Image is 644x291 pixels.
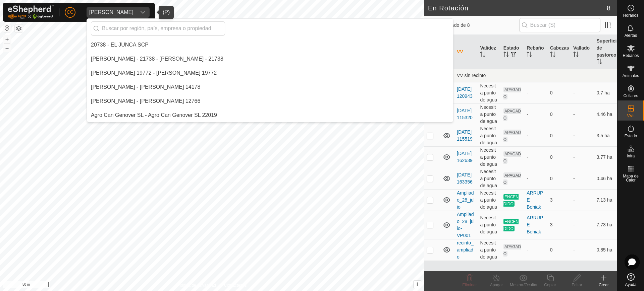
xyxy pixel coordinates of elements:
p-sorticon: Activar para ordenar [480,53,485,58]
td: 0 [547,125,571,146]
div: - [527,175,544,182]
td: - [571,103,594,125]
p-sorticon: Activar para ordenar [573,53,579,58]
div: Agro Can Genover SL - Agro Can Genover SL 22019 [91,111,217,119]
td: 0 [547,146,571,168]
span: APAGADO [503,130,521,142]
button: Restablecer Mapa [3,24,11,32]
div: - [527,246,544,253]
div: [PERSON_NAME] - [PERSON_NAME] 14178 [91,83,200,91]
span: ENCENDIDO [503,219,519,231]
a: Ampliado_28_julio [457,190,475,210]
div: - [527,132,544,139]
a: [DATE] 120943 [457,86,473,99]
td: 3 [547,189,571,211]
td: Necesita punto de agua [477,146,500,168]
td: 0.7 ha [594,82,617,103]
div: 20738 - EL JUNCA SCP [91,41,149,49]
span: 0 seleccionado de 8 [428,22,519,29]
td: 3.5 ha [594,125,617,146]
div: Copiar [537,282,563,288]
div: - [527,154,544,161]
h2: En Rotación [428,4,607,12]
div: [PERSON_NAME] 19772 - [PERSON_NAME] 19772 [91,69,217,77]
a: recinto_ampliado [457,240,474,260]
div: Crear [590,282,617,288]
td: 3 [547,211,571,239]
li: Adelina Garcia Garcia 14178 [87,80,453,94]
span: Animales [623,74,639,78]
td: Necesita punto de agua [477,239,500,261]
span: APAGADO [503,151,521,164]
a: [DATE] 115519 [457,129,473,142]
span: Eliminar [462,283,477,287]
a: Política de Privacidad [177,282,216,288]
td: Necesita punto de agua [477,125,500,146]
a: [DATE] 162639 [457,151,473,163]
p-sorticon: Activar para ordenar [527,53,532,58]
span: APAGADO [503,87,521,99]
span: Mapa de Calor [619,174,642,182]
span: Collares [623,94,638,98]
button: – [3,44,11,52]
a: [DATE] 163356 [457,172,473,185]
td: 0.85 ha [594,239,617,261]
td: - [571,146,594,168]
span: 8 [607,3,610,13]
li: Agro Can Genover SL 22019 [87,108,453,122]
td: 4.46 ha [594,103,617,125]
a: Ampliado_28_julio-VP001 [457,212,475,238]
button: Capas del Mapa [15,24,23,32]
td: - [571,125,594,146]
p-sorticon: Activar para ordenar [503,53,509,58]
div: - [527,111,544,118]
a: Contáctenos [224,282,247,288]
div: [PERSON_NAME] - [PERSON_NAME] 12766 [91,97,200,105]
span: i [417,281,418,287]
input: Buscar por región, país, empresa o propiedad [91,21,225,35]
td: - [571,211,594,239]
th: Estado [501,35,524,69]
span: Estado [625,134,637,138]
th: Superficie de pastoreo [594,35,617,69]
span: Alertas [625,33,637,38]
td: 7.73 ha [594,211,617,239]
td: - [571,82,594,103]
input: Buscar (S) [519,18,600,32]
img: Logo Gallagher [8,5,54,19]
div: [PERSON_NAME] - 21738 - [PERSON_NAME] - 21738 [91,55,223,63]
div: ARRUPE Behiak [527,214,544,235]
td: 0 [547,168,571,189]
td: 0.46 ha [594,168,617,189]
div: [PERSON_NAME] [89,10,133,15]
span: Pilar Villegas Susaeta [87,7,136,18]
div: VV sin recinto [457,73,614,78]
div: Mostrar/Ocultar [510,282,537,288]
td: - [571,239,594,261]
div: Apagar [483,282,510,288]
span: ENCENDIDO [503,194,519,207]
a: [DATE] 115320 [457,108,473,120]
td: Necesita punto de agua [477,189,500,211]
span: APAGADO [503,108,521,121]
td: 0 [547,103,571,125]
li: Adrian Abad Martin 12766 [87,94,453,108]
div: dropdown trigger [136,7,150,18]
span: Rebaños [623,54,639,58]
td: 3.77 ha [594,146,617,168]
span: APAGADO [503,172,521,185]
td: Necesita punto de agua [477,168,500,189]
a: Ayuda [618,271,644,289]
th: VV [454,35,477,69]
td: Necesita punto de agua [477,103,500,125]
td: Necesita punto de agua [477,211,500,239]
td: - [571,189,594,211]
th: Validez [477,35,500,69]
div: ARRUPE Behiak [527,190,544,211]
button: + [3,35,11,43]
p-sorticon: Activar para ordenar [597,60,602,65]
td: 7.13 ha [594,189,617,211]
span: Horarios [623,13,638,17]
li: EL JUNCA SCP [87,38,453,52]
li: Abel Lopez Crespo 19772 [87,66,453,80]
